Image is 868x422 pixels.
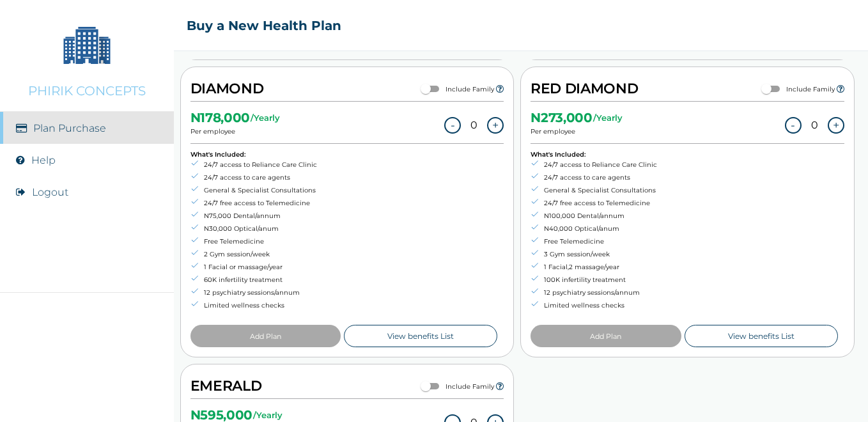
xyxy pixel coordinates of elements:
li: 12 psychiatry sessions/annum [531,286,657,299]
i: Let employees add up to 5 family members, including spouse and children, to their health plans. [837,84,844,93]
h2: N 178,000 [190,114,251,121]
li: 24/7 free access to Telemedicine [190,197,317,210]
button: - [785,117,802,134]
li: 12 psychiatry sessions/annum [190,286,317,299]
button: Logout [32,186,68,198]
li: 2 Gym session/week [190,248,317,261]
button: Add Plan [531,325,681,347]
li: 24/7 access to Reliance Care Clinic [531,159,657,171]
li: 24/7 access to care agents [190,171,317,184]
li: Free Telemedicine [190,235,317,248]
p: What's Included: [531,150,657,159]
button: Add Plan [190,325,341,347]
li: General & Specialist Consultations [531,184,657,197]
p: / Yearly [593,113,623,123]
a: Help [31,154,56,166]
label: Include Family [446,85,494,93]
li: 1 Facial,2 massage/year [531,261,657,274]
p: 0 [470,119,477,131]
h2: RED DIAMOND [531,77,638,101]
p: / Yearly [251,113,280,123]
div: Per employee [531,108,623,136]
i: Let employees add up to 5 family members, including spouse and children, to their health plans. [496,382,504,391]
li: N30,000 Optical/anum [190,223,317,235]
li: 100K infertility treatment [531,274,657,286]
li: 60K infertility treatment [190,274,317,286]
p: 0 [811,119,818,131]
button: - [444,117,461,134]
li: General & Specialist Consultations [190,184,317,197]
a: View benefits List [685,325,838,347]
li: 24/7 free access to Telemedicine [531,197,657,210]
i: Let employees add up to 5 family members, including spouse and children, to their health plans. [496,84,504,93]
a: View benefits List [344,325,497,347]
p: / Yearly [253,410,283,420]
p: What's Included: [190,150,317,159]
img: RelianceHMO's Logo [13,390,161,409]
p: PHIRIK CONCEPTS [28,83,146,98]
h2: N 273,000 [531,114,593,121]
button: + [487,117,504,134]
li: 24/7 access to Reliance Care Clinic [190,159,317,171]
label: Include Family [446,382,494,391]
h2: DIAMOND [190,77,264,101]
li: N40,000 Optical/anum [531,223,657,235]
h2: N 595,000 [190,412,253,418]
a: Plan Purchase [33,122,106,134]
li: Limited wellness checks [531,299,657,312]
li: Free Telemedicine [531,235,657,248]
h2: EMERALD [190,374,262,398]
li: N75,000 Dental/annum [190,210,317,223]
button: + [828,117,844,134]
li: 1 Facial or massage/year [190,261,317,274]
li: 3 Gym session/week [531,248,657,261]
div: Per employee [190,108,281,136]
li: Limited wellness checks [190,299,317,312]
li: 24/7 access to care agents [531,171,657,184]
h2: Buy a New Health Plan [187,18,341,33]
li: N100,000 Dental/annum [531,210,657,223]
label: Include Family [786,85,835,93]
img: Company [55,13,119,77]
